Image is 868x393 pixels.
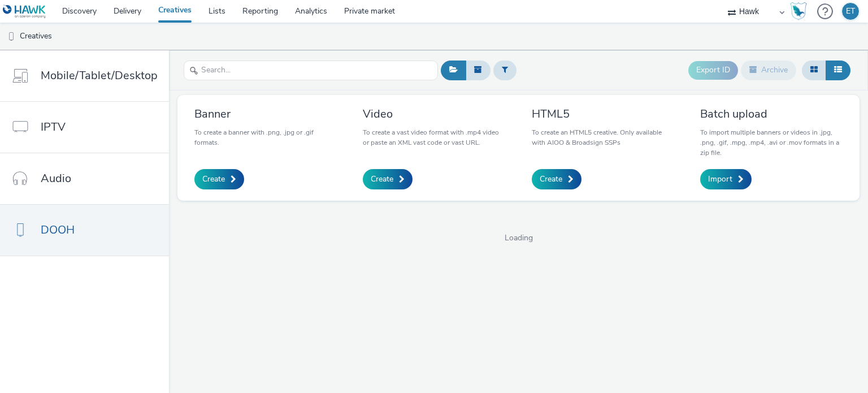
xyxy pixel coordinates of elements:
[184,61,438,80] input: Search...
[540,174,562,185] span: Create
[202,174,225,185] span: Create
[41,119,66,135] span: IPTV
[169,232,868,244] span: Loading
[363,106,505,122] h3: Video
[708,174,732,185] span: Import
[194,169,244,189] a: Create
[41,222,75,238] span: DOOH
[688,61,738,79] button: Export ID
[802,61,826,80] button: Grid
[846,3,855,20] div: ET
[3,5,46,19] img: undefined Logo
[371,174,393,185] span: Create
[532,106,674,122] h3: HTML5
[700,106,843,122] h3: Batch upload
[700,127,843,158] p: To import multiple banners or videos in .jpg, .png, .gif, .mpg, .mp4, .avi or .mov formats in a z...
[790,2,811,20] a: Hawk Academy
[741,61,796,80] button: Archive
[194,106,337,122] h3: Banner
[41,170,71,187] span: Audio
[532,169,581,189] a: Create
[194,127,337,148] p: To create a banner with .png, .jpg or .gif formats.
[363,127,505,148] p: To create a vast video format with .mp4 video or paste an XML vast code or vast URL.
[41,67,158,84] span: Mobile/Tablet/Desktop
[700,169,752,189] a: Import
[6,31,17,42] img: dooh
[790,2,807,20] img: Hawk Academy
[532,127,674,148] p: To create an HTML5 creative. Only available with AIOO & Broadsign SSPs
[363,169,413,189] a: Create
[826,61,850,80] button: Table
